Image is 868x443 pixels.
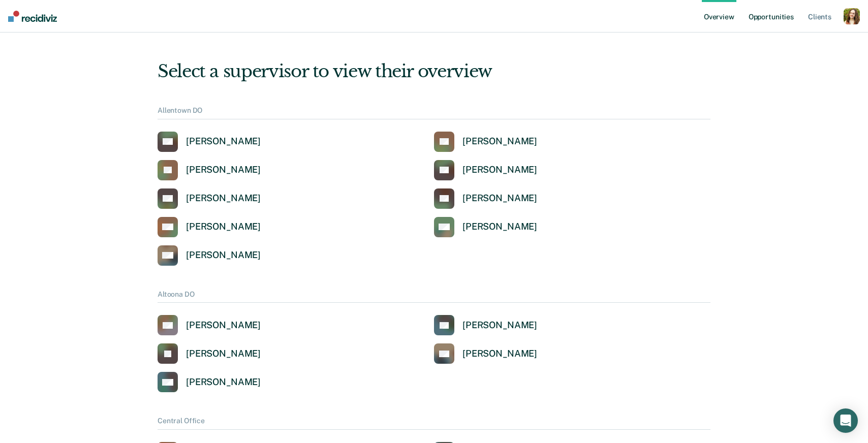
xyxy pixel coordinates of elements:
[462,221,537,233] div: [PERSON_NAME]
[186,193,261,204] div: [PERSON_NAME]
[462,164,537,176] div: [PERSON_NAME]
[186,164,261,176] div: [PERSON_NAME]
[434,315,537,335] a: [PERSON_NAME]
[462,320,537,331] div: [PERSON_NAME]
[833,408,858,433] div: Open Intercom Messenger
[158,290,710,303] div: Altoona DO
[158,315,261,335] a: [PERSON_NAME]
[186,376,261,388] div: [PERSON_NAME]
[158,160,261,180] a: [PERSON_NAME]
[186,221,261,233] div: [PERSON_NAME]
[434,343,537,364] a: [PERSON_NAME]
[434,132,537,152] a: [PERSON_NAME]
[158,245,261,266] a: [PERSON_NAME]
[462,348,537,360] div: [PERSON_NAME]
[186,249,261,261] div: [PERSON_NAME]
[186,136,261,147] div: [PERSON_NAME]
[158,132,261,152] a: [PERSON_NAME]
[158,188,261,209] a: [PERSON_NAME]
[462,136,537,147] div: [PERSON_NAME]
[434,217,537,237] a: [PERSON_NAME]
[434,188,537,209] a: [PERSON_NAME]
[158,61,710,82] div: Select a supervisor to view their overview
[158,106,710,119] div: Allentown DO
[186,348,261,360] div: [PERSON_NAME]
[158,372,261,392] a: [PERSON_NAME]
[158,217,261,237] a: [PERSON_NAME]
[8,11,57,22] img: Recidiviz
[158,343,261,364] a: [PERSON_NAME]
[462,193,537,204] div: [PERSON_NAME]
[186,320,261,331] div: [PERSON_NAME]
[434,160,537,180] a: [PERSON_NAME]
[158,417,710,430] div: Central Office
